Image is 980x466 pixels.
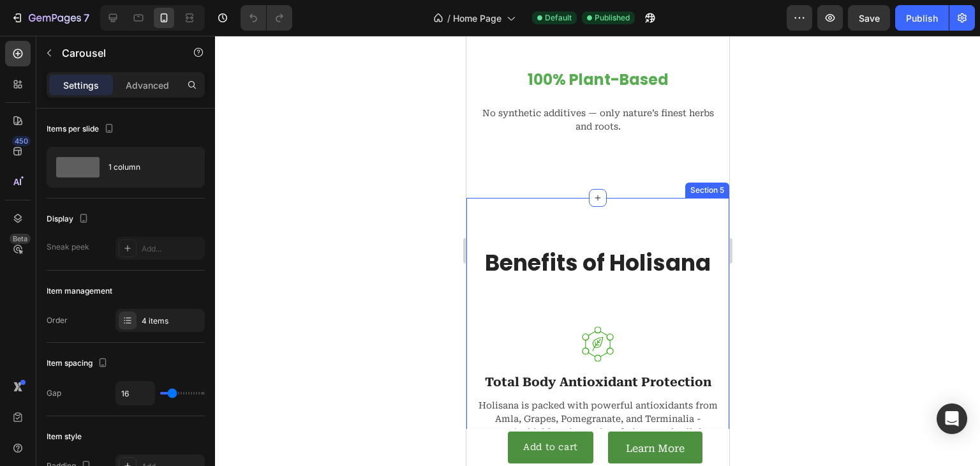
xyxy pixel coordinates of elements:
[84,10,89,26] p: 7
[47,241,89,253] div: Sneak peek
[47,211,91,228] div: Display
[937,403,967,434] div: Open Intercom Messenger
[906,11,938,25] div: Publish
[12,136,31,146] div: 450
[63,79,99,92] p: Settings
[859,13,880,24] span: Save
[47,315,68,326] div: Order
[108,153,186,182] div: 1 column
[126,79,169,92] p: Advanced
[447,11,450,25] span: /
[47,355,110,372] div: Item spacing
[47,387,61,399] div: Gap
[142,315,202,327] div: 4 items
[545,12,572,24] span: Default
[848,5,890,31] button: Save
[595,12,630,24] span: Published
[62,45,170,61] p: Carousel
[10,234,31,244] div: Beta
[466,36,729,466] iframe: Design area
[47,285,112,297] div: Item management
[47,431,82,442] div: Item style
[453,11,501,25] span: Home Page
[5,5,95,31] button: 7
[895,5,949,31] button: Publish
[116,382,154,405] input: Auto
[47,121,117,138] div: Items per slide
[241,5,292,31] div: Undo/Redo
